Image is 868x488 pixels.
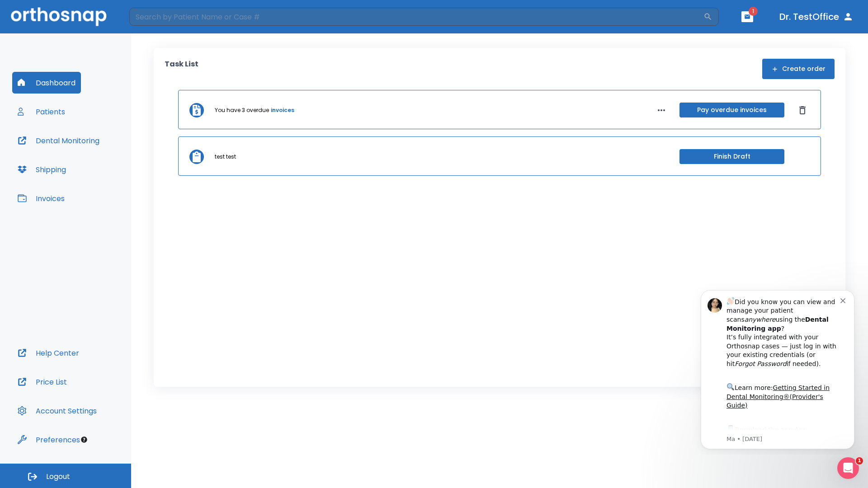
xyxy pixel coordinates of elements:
[12,429,85,450] button: Preferences
[12,159,71,180] button: Shipping
[837,457,859,479] iframe: Intercom live chat
[11,7,107,26] img: Orthosnap
[12,342,85,364] button: Help Center
[795,103,810,117] button: Dismiss
[12,130,105,151] button: Dental Monitoring
[215,153,236,161] p: test test
[12,72,81,94] button: Dashboard
[80,436,88,444] div: Tooltip anchor
[12,188,70,209] button: Invoices
[215,106,269,114] p: You have 3 overdue
[271,106,294,114] a: invoices
[679,149,784,164] button: Finish Draft
[129,8,703,26] input: Search by Patient Name or Case #
[776,9,857,25] button: Dr. TestOffice
[12,101,71,122] button: Patients
[39,142,153,188] div: Download the app: | ​ Let us know if you need help getting started!
[39,153,153,161] p: Message from Ma, sent 4w ago
[12,400,102,422] button: Account Settings
[687,282,868,455] iframe: Intercom notifications message
[12,371,72,393] button: Price List
[749,7,758,16] span: 1
[46,472,70,482] span: Logout
[165,59,198,79] p: Task List
[856,457,863,465] span: 1
[679,103,784,117] button: Pay overdue invoices
[39,144,120,160] a: App Store
[762,59,835,79] button: Create order
[153,14,160,21] button: Dismiss notification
